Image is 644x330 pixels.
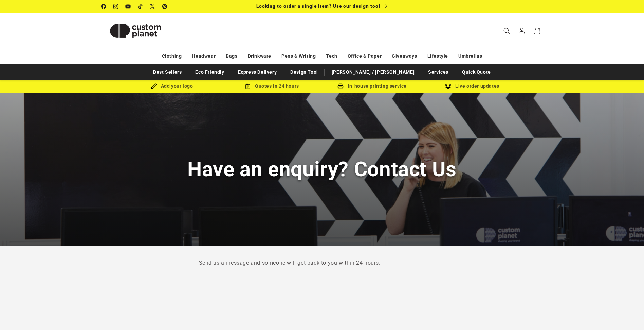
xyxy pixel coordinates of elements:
img: Order Updates Icon [245,83,251,89]
a: Lifestyle [427,50,448,62]
div: Quotes in 24 hours [222,82,322,90]
a: Bags [226,50,237,62]
img: In-house printing [337,83,344,89]
a: Drinkware [248,50,271,62]
a: Umbrellas [458,50,482,62]
a: Clothing [162,50,182,62]
a: Pens & Writing [281,50,316,62]
a: Best Sellers [150,66,185,78]
img: Order updates [445,83,451,89]
img: Brush Icon [151,83,157,89]
span: Looking to order a single item? Use our design tool [256,3,380,9]
a: Office & Paper [348,50,382,62]
a: Express Delivery [235,66,280,78]
a: Quick Quote [459,66,494,78]
div: In-house printing service [322,82,422,90]
a: Services [425,66,452,78]
a: Headwear [192,50,216,62]
a: Design Tool [287,66,321,78]
h1: Have an enquiry? Contact Us [187,156,457,182]
p: Send us a message and someone will get back to you within 24 hours. [199,258,445,268]
div: Live order updates [422,82,522,90]
img: Custom Planet [102,16,169,46]
a: Giveaways [392,50,417,62]
a: [PERSON_NAME] / [PERSON_NAME] [328,66,418,78]
a: Tech [326,50,337,62]
a: Eco Friendly [192,66,227,78]
summary: Search [499,23,514,38]
div: Add your logo [122,82,222,90]
a: Custom Planet [99,13,172,49]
